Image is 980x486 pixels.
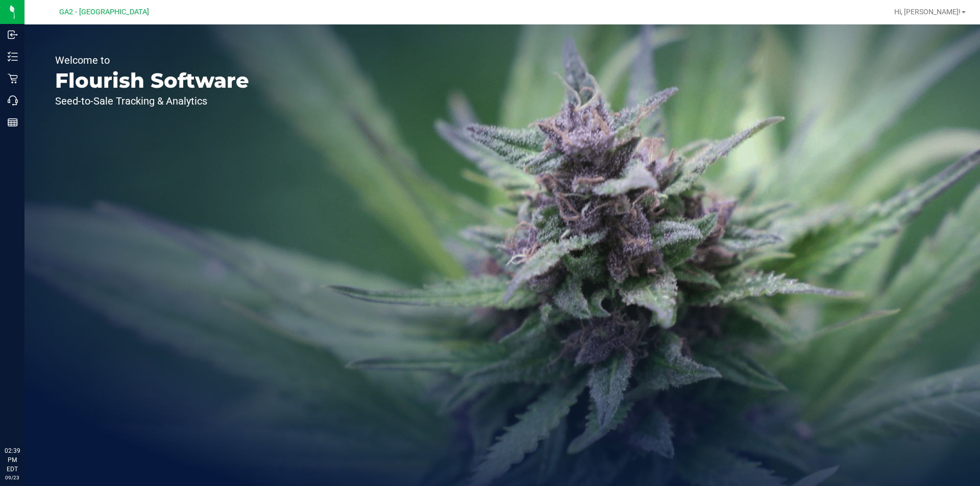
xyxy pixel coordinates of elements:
span: Hi, [PERSON_NAME]! [894,8,961,16]
inline-svg: Inventory [8,52,18,62]
inline-svg: Inbound [8,30,18,40]
iframe: Resource center [10,404,41,435]
inline-svg: Retail [8,73,18,84]
inline-svg: Call Center [8,95,18,106]
span: GA2 - [GEOGRAPHIC_DATA] [59,8,149,16]
p: Welcome to [55,55,249,65]
p: 02:39 PM EDT [5,446,20,474]
p: Seed-to-Sale Tracking & Analytics [55,96,249,106]
inline-svg: Reports [8,117,18,127]
p: Flourish Software [55,70,249,91]
p: 09/23 [5,474,20,481]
